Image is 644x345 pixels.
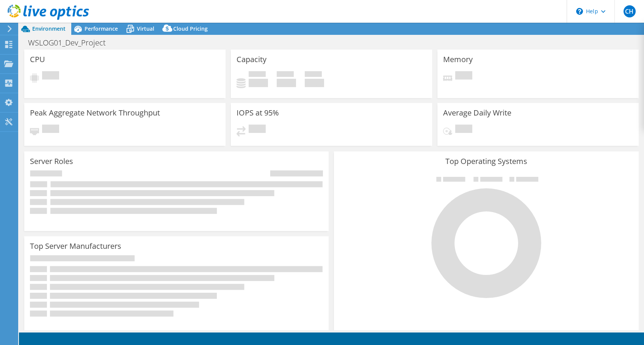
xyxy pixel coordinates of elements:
h4: 0 GiB [305,79,324,87]
svg: \n [576,8,583,15]
h3: Server Roles [30,157,73,165]
span: Environment [32,25,66,32]
span: Pending [455,71,472,81]
h3: Capacity [237,55,266,64]
h3: CPU [30,55,45,64]
h4: 0 GiB [277,79,296,87]
span: Pending [42,125,59,135]
h4: 0 GiB [249,79,268,87]
span: Pending [455,125,472,135]
span: Free [277,71,294,79]
span: Virtual [137,25,154,32]
h3: Top Server Manufacturers [30,242,121,250]
h3: Peak Aggregate Network Throughput [30,109,160,117]
span: Performance [85,25,118,32]
span: Total [305,71,322,79]
span: CH [624,5,636,17]
h3: Top Operating Systems [340,157,633,165]
span: Pending [42,71,59,81]
span: Pending [249,125,266,135]
h3: IOPS at 95% [237,109,279,117]
h1: WSLOG01_Dev_Project [25,39,118,47]
h3: Average Daily Write [443,109,511,117]
h3: Memory [443,55,473,64]
span: Cloud Pricing [173,25,208,32]
span: Used [249,71,266,79]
